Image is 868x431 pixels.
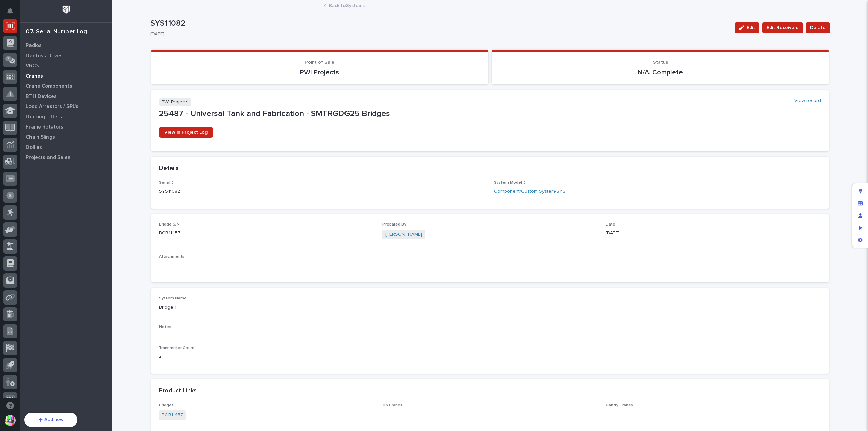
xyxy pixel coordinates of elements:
img: Brittany [7,139,18,150]
span: Delete [810,24,826,32]
p: Dollies [26,144,42,151]
p: PWI Projects [159,68,480,76]
span: Transmitter Count [159,346,195,350]
a: Cranes [20,71,112,81]
a: BTH Devices [20,91,112,101]
div: We're offline, we will be back soon! [31,112,102,117]
span: System Model # [494,181,526,185]
div: App settings [854,234,866,246]
span: Notes [159,325,171,329]
p: Radios [26,43,42,49]
p: Decking Lifters [26,114,62,120]
a: Powered byPylon [48,178,82,184]
a: Load Arrestors / SRL's [20,101,112,112]
span: [PERSON_NAME] [21,163,55,169]
div: Manage fields and data [854,197,866,210]
a: Component/Custom System-SYS [494,188,566,195]
img: 4614488137333_bcb353cd0bb836b1afe7_72.png [14,105,26,117]
img: 1736555164131-43832dd5-751b-4058-ba23-39d91318e5a0 [14,145,19,151]
button: Open support chat [3,398,17,413]
a: Dollies [20,142,112,152]
p: - [159,262,374,269]
p: How can we help? [7,38,123,48]
p: 25487 - Universal Tank and Fabrication - SMTRGDG25 Bridges [159,109,821,119]
a: Radios [20,40,112,51]
span: Date [606,222,615,227]
img: 1736555164131-43832dd5-751b-4058-ba23-39d91318e5a0 [7,105,19,117]
span: Attachments [159,255,184,259]
p: Crane Components [26,83,72,90]
p: Danfoss Drives [26,53,63,59]
p: N/A, Complete [500,68,821,76]
p: 2 [159,353,374,360]
span: View in Project Log [164,130,208,135]
span: Help Docs [14,85,37,92]
span: Edit Receivers [767,24,798,32]
div: Past conversations [7,128,45,134]
span: • [56,163,59,169]
span: Point of Sale [305,60,334,65]
a: View in Project Log [159,127,213,138]
span: Prepared By [382,222,406,227]
span: Jib Cranes [382,403,402,407]
span: System Name [159,296,187,300]
img: 1736555164131-43832dd5-751b-4058-ba23-39d91318e5a0 [14,164,19,169]
span: Onboarding Call [49,85,86,92]
p: PWI Projects [159,98,191,106]
span: Pylon [67,179,82,184]
button: Start new chat [115,107,123,115]
p: Projects and Sales [26,155,71,161]
p: BTH Devices [26,94,57,100]
p: VRC's [26,63,39,69]
img: Workspace Logo [60,3,73,16]
a: View record [794,98,821,104]
a: Crane Components [20,81,112,91]
span: Status [653,60,668,65]
p: - [382,410,598,417]
p: - [606,410,821,417]
img: Brittany Wendell [7,157,18,168]
div: Start new chat [31,105,111,112]
p: Welcome 👋 [7,27,123,38]
h2: Product Links [159,387,197,395]
button: Edit [735,22,759,33]
span: Bridges [159,403,174,407]
a: 📖Help Docs [4,83,40,95]
div: Manage users [854,210,866,222]
p: [DATE] [150,31,727,37]
a: 🔗Onboarding Call [40,83,89,95]
div: Preview as [854,222,866,234]
a: Danfoss Drives [20,51,112,61]
span: [DATE] [60,145,74,151]
p: Cranes [26,73,43,79]
img: Stacker [7,6,20,20]
a: [PERSON_NAME] [385,231,422,238]
p: [DATE] [606,230,821,237]
p: SYS11082 [150,19,729,28]
button: users-avatar [3,413,17,428]
p: Frame Rotators [26,124,63,130]
span: [PERSON_NAME] [21,145,55,151]
a: Chain Slings [20,132,112,142]
button: Notifications [3,4,17,18]
div: 07. Serial Number Log [26,28,87,36]
a: Projects and Sales [20,152,112,162]
p: BCR11457 [159,230,374,237]
span: • [56,145,59,151]
div: 📖 [7,86,12,92]
div: Notifications [8,8,17,19]
button: Edit Receivers [762,22,803,33]
button: See all [105,127,123,135]
p: SYS11082 [159,188,486,195]
span: Serial # [159,181,174,185]
a: Frame Rotators [20,122,112,132]
span: Edit [747,25,755,31]
span: [DATE] [60,163,74,169]
p: Bridge 1 [159,304,821,311]
div: 🔗 [42,86,48,92]
h2: Details [159,165,179,172]
button: Add new [24,413,77,427]
p: Load Arrestors / SRL's [26,104,78,110]
a: Back toSystems [329,1,365,9]
a: VRC's [20,61,112,71]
